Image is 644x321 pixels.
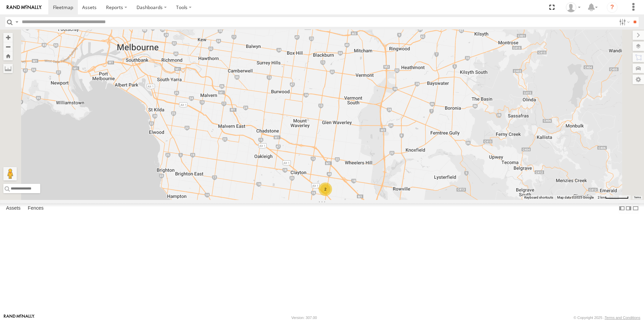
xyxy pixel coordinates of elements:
a: Terms and Conditions [605,316,640,320]
label: Dock Summary Table to the Left [619,203,625,213]
span: 2 km [598,196,605,199]
button: Map Scale: 2 km per 66 pixels [596,195,631,200]
button: Keyboard shortcuts [524,195,553,200]
label: Assets [3,204,24,213]
label: Search Query [14,17,19,27]
label: Fences [24,204,47,213]
label: Map Settings [633,75,644,84]
a: Terms (opens in new tab) [634,196,641,199]
button: Zoom out [3,42,13,51]
i: ? [607,2,618,13]
label: Search Filter Options [616,17,631,27]
label: Measure [3,64,13,73]
button: Zoom in [3,33,13,42]
span: Map data ©2025 Google [557,196,594,199]
a: Visit our Website [4,314,35,321]
label: Hide Summary Table [632,203,639,213]
div: 2 [319,182,332,196]
div: Version: 307.00 [291,316,317,320]
div: © Copyright 2025 - [574,316,640,320]
button: Drag Pegman onto the map to open Street View [3,167,17,180]
label: Dock Summary Table to the Right [625,203,632,213]
button: Zoom Home [3,51,13,60]
img: rand-logo.svg [7,5,42,10]
div: Tye Clark [563,2,583,12]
